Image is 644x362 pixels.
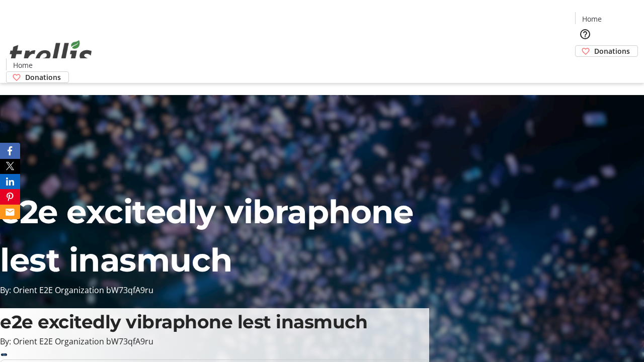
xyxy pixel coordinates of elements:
[575,45,638,57] a: Donations
[582,14,602,24] span: Home
[25,72,61,82] span: Donations
[594,46,630,56] span: Donations
[576,14,608,24] a: Home
[575,24,595,44] button: Help
[13,60,33,70] span: Home
[575,57,595,77] button: Cart
[6,29,96,79] img: Orient E2E Organization bW73qfA9ru's Logo
[7,60,39,70] a: Home
[6,71,69,83] a: Donations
